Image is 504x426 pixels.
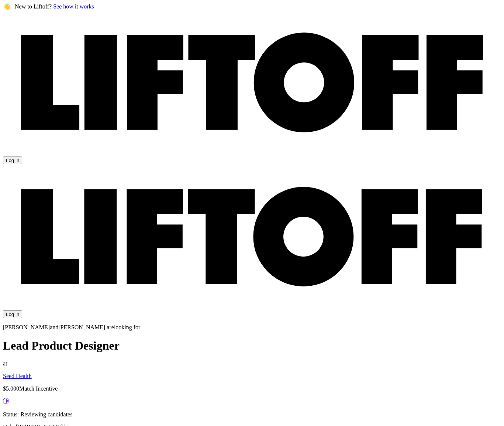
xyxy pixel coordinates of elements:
span: Reviewing candidates [21,411,73,418]
p: Status: [3,411,501,418]
button: Log in [3,157,22,164]
span: [PERSON_NAME] [3,324,50,330]
span: 👋 New to Liftoff? [3,3,94,10]
p: at [3,360,501,367]
a: Seed Health [3,373,32,379]
p: are looking for [3,324,501,331]
h1: Lead Product Designer [3,339,501,353]
span: [PERSON_NAME] [58,324,105,330]
a: See how it works [53,3,94,10]
p: $5,000 Match Incentive [3,385,501,392]
button: Log in [3,310,22,318]
span: and [50,324,105,330]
